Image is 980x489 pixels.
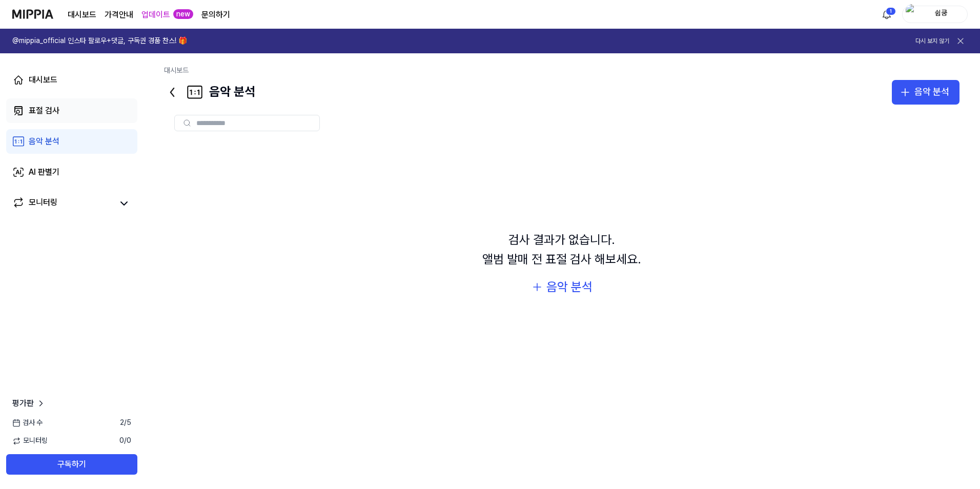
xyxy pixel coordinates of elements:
[29,135,59,148] div: 음악 분석
[531,277,593,297] button: 음악 분석
[881,8,893,21] img: 알림
[29,166,59,178] div: AI 판별기
[164,80,255,105] div: 음악 분석
[12,397,34,410] span: 평가판
[886,7,896,15] div: 1
[892,80,959,105] button: 음악 분석
[29,196,57,211] div: 모니터링
[879,6,895,23] button: 알림1
[915,37,949,46] button: 다시 보지 않기
[921,8,961,19] div: 쉼쿵
[141,9,170,21] a: 업데이트
[105,9,133,21] a: 가격안내
[902,6,968,23] button: profile쉼쿵
[173,9,193,19] div: new
[12,397,46,410] a: 평가판
[29,74,57,86] div: 대시보드
[120,418,131,428] span: 2 / 5
[68,9,96,21] a: 대시보드
[12,436,48,446] span: 모니터링
[906,4,918,25] img: profile
[6,454,137,475] button: 구독하기
[6,98,137,123] a: 표절 검사
[201,9,230,21] a: 문의하기
[12,196,113,211] a: 모니터링
[6,160,137,185] a: AI 판별기
[29,105,59,117] div: 표절 검사
[546,277,593,297] div: 음악 분석
[119,436,131,446] span: 0 / 0
[12,418,43,428] span: 검사 수
[6,129,137,154] a: 음악 분석
[164,66,189,74] a: 대시보드
[6,68,137,92] a: 대시보드
[12,36,187,46] h1: @mippia_official 인스타 팔로우+댓글, 구독권 경품 찬스! 🎁
[482,230,641,270] div: 검사 결과가 없습니다. 앨범 발매 전 표절 검사 해보세요.
[914,85,949,99] div: 음악 분석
